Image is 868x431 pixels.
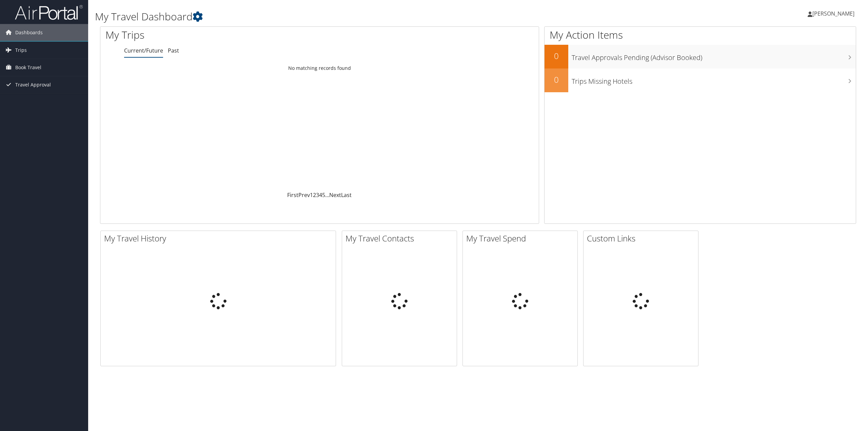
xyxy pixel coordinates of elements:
h2: 0 [545,74,568,85]
a: Prev [298,191,310,199]
span: Dashboards [15,24,43,41]
h3: Travel Approvals Pending (Advisor Booked) [572,50,856,62]
h1: My Travel Dashboard [95,9,606,24]
a: 5 [322,191,325,199]
h1: My Trips [105,28,351,42]
a: [PERSON_NAME] [808,3,861,24]
span: [PERSON_NAME] [812,10,854,17]
h2: My Travel Spend [466,233,577,244]
a: Next [329,191,341,199]
a: 3 [316,191,319,199]
a: 0Trips Missing Hotels [545,68,856,92]
h2: Custom Links [587,233,698,244]
span: … [325,191,329,199]
a: First [287,191,298,199]
td: No matching records found [100,62,539,74]
h2: My Travel History [104,233,336,244]
a: 4 [319,191,322,199]
a: 0Travel Approvals Pending (Advisor Booked) [545,45,856,68]
a: Current/Future [124,47,163,54]
span: Book Travel [15,59,41,76]
h3: Trips Missing Hotels [572,73,856,86]
img: airportal-logo.png [15,4,83,20]
span: Trips [15,42,27,59]
a: 1 [310,191,313,199]
h2: 0 [545,50,568,62]
h2: My Travel Contacts [346,233,457,244]
a: Last [341,191,352,199]
h1: My Action Items [545,28,856,42]
a: Past [168,47,179,54]
span: Travel Approval [15,76,51,93]
a: 2 [313,191,316,199]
